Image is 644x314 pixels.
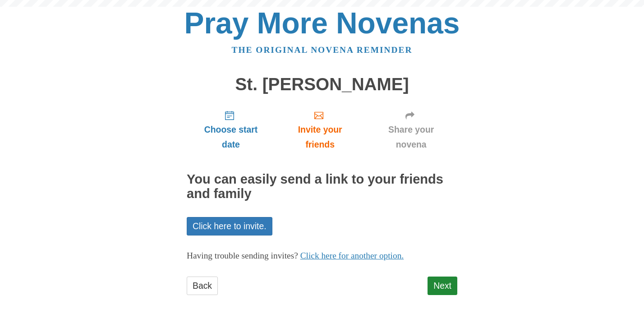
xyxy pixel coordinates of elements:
h2: You can easily send a link to your friends and family [187,172,457,201]
span: Having trouble sending invites? [187,251,298,260]
a: Back [187,277,218,295]
h1: St. [PERSON_NAME] [187,75,457,94]
a: Invite your friends [275,103,365,157]
a: Next [428,277,457,295]
span: Invite your friends [284,122,356,152]
span: Share your novena [374,122,448,152]
span: Choose start date [196,122,266,152]
a: Click here to invite. [187,217,272,235]
a: Share your novena [365,103,457,157]
a: The original novena reminder [232,45,413,55]
a: Click here for another option. [300,251,404,260]
a: Pray More Novenas [184,6,460,40]
a: Choose start date [187,103,275,157]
